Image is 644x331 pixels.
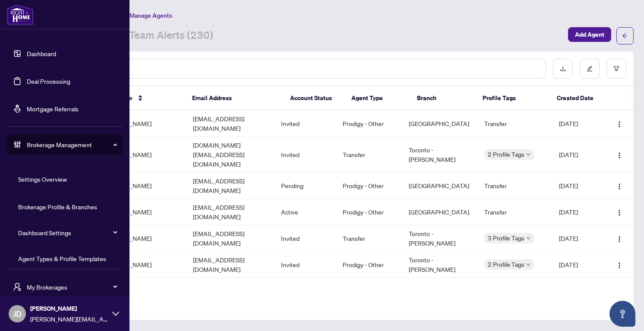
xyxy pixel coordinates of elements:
img: Logo [616,152,623,159]
span: down [526,262,530,267]
span: filter [613,66,619,72]
td: Pending [274,173,336,199]
a: Settings Overview [18,175,67,183]
td: Prodigy - Other [336,252,402,278]
td: Invited [274,110,336,137]
th: Branch [410,86,476,110]
td: Toronto - [PERSON_NAME] [402,225,477,252]
td: Transfer [477,173,552,199]
span: [PERSON_NAME] [30,304,108,313]
span: Brokerage Management [27,140,117,149]
td: [PERSON_NAME] [98,137,186,173]
td: [EMAIL_ADDRESS][DOMAIN_NAME] [186,110,274,137]
th: Full Name [98,86,186,110]
td: Transfer [336,137,402,173]
td: [DATE] [552,252,605,278]
td: [EMAIL_ADDRESS][DOMAIN_NAME] [186,199,274,225]
td: - [477,278,552,304]
td: [EMAIL_ADDRESS][DOMAIN_NAME] [186,278,274,304]
a: Dashboard [27,50,56,57]
span: JD [13,308,22,320]
td: Prodigy - Other [336,199,402,225]
span: Manage Agents [129,12,172,19]
td: Invited [274,225,336,252]
td: [EMAIL_ADDRESS][DOMAIN_NAME] [186,173,274,199]
button: Add Agent [568,27,611,42]
td: Prodigy - Other [336,110,402,137]
th: Account Status [283,86,344,110]
td: [DOMAIN_NAME][EMAIL_ADDRESS][DOMAIN_NAME] [186,137,274,173]
td: [GEOGRAPHIC_DATA] [402,173,477,199]
th: Agent Type [344,86,410,110]
td: [PERSON_NAME] [98,173,186,199]
td: Transfer [477,110,552,137]
span: 3 Profile Tags [488,233,524,243]
td: New Registrant [336,278,402,304]
span: 2 Profile Tags [488,149,524,159]
a: Agent Types & Profile Templates [18,255,106,262]
span: user-switch [13,283,22,291]
td: [PERSON_NAME] [98,199,186,225]
th: Profile Tags [476,86,550,110]
td: [GEOGRAPHIC_DATA] [402,110,477,137]
a: Brokerage Profile & Branches [18,203,97,211]
span: arrow-left [622,33,628,39]
td: [EMAIL_ADDRESS][DOMAIN_NAME] [186,225,274,252]
td: Invited [274,278,336,304]
th: Created Date [550,86,603,110]
td: [EMAIL_ADDRESS][DOMAIN_NAME] [186,252,274,278]
img: Logo [616,209,623,216]
td: Invited [274,252,336,278]
button: edit [580,59,600,79]
a: Mortgage Referrals [27,105,79,113]
td: [DATE] [552,110,605,137]
td: Invited [274,137,336,173]
td: Toronto - [PERSON_NAME] [402,252,477,278]
button: download [553,59,573,79]
span: 2 Profile Tags [488,259,524,269]
a: Team Alerts (230) [129,28,213,44]
button: Logo [612,258,626,271]
button: Logo [612,231,626,245]
span: [PERSON_NAME][EMAIL_ADDRESS][PERSON_NAME][DOMAIN_NAME] [30,314,108,324]
img: Logo [616,262,623,269]
img: Logo [616,183,623,190]
button: Logo [612,148,626,161]
img: Logo [616,236,623,243]
td: [DATE] [552,225,605,252]
td: [DATE] [552,173,605,199]
span: My Brokerages [27,282,117,292]
img: logo [7,4,34,25]
td: Toronto - [PERSON_NAME] [402,137,477,173]
td: Prodigy - Other [336,173,402,199]
td: [DATE] [552,137,605,173]
img: Logo [616,121,623,128]
span: download [560,66,566,72]
td: [GEOGRAPHIC_DATA] [402,199,477,225]
button: filter [606,59,626,79]
td: [PERSON_NAME] [98,252,186,278]
span: edit [587,66,593,72]
th: Email Address [185,86,283,110]
td: [DATE] [552,199,605,225]
button: Open asap [609,301,635,327]
td: Transfer [336,225,402,252]
a: Deal Processing [27,77,70,85]
td: Transfer [477,199,552,225]
span: down [526,152,530,157]
td: [PERSON_NAME] [98,110,186,137]
td: [PERSON_NAME] [98,278,186,304]
button: Logo [612,179,626,192]
span: down [526,236,530,240]
td: [GEOGRAPHIC_DATA] [402,278,477,304]
td: Active [274,199,336,225]
span: Add Agent [575,28,604,41]
button: Logo [612,205,626,219]
button: Logo [612,117,626,130]
td: [PERSON_NAME] [98,225,186,252]
a: Dashboard Settings [18,229,71,236]
td: [DATE] [552,278,605,304]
